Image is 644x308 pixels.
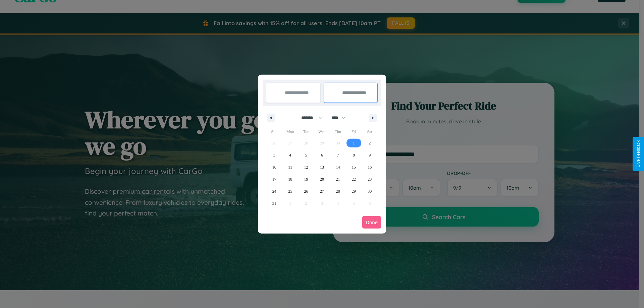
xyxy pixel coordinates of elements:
[321,149,323,161] span: 6
[362,173,378,185] button: 23
[273,149,275,161] span: 3
[288,161,292,173] span: 11
[362,216,381,229] button: Done
[362,149,378,161] button: 9
[362,185,378,197] button: 30
[330,149,346,161] button: 7
[282,185,298,197] button: 25
[304,185,308,197] span: 26
[368,185,372,197] span: 30
[330,173,346,185] button: 21
[282,161,298,173] button: 11
[289,149,291,161] span: 4
[369,137,371,149] span: 2
[320,161,324,173] span: 13
[314,126,330,137] span: Wed
[368,161,372,173] span: 16
[288,185,292,197] span: 25
[272,161,276,173] span: 10
[336,185,340,197] span: 28
[266,173,282,185] button: 17
[298,126,314,137] span: Tue
[314,173,330,185] button: 20
[266,126,282,137] span: Sun
[369,149,371,161] span: 9
[266,161,282,173] button: 10
[330,161,346,173] button: 14
[305,149,307,161] span: 5
[337,149,339,161] span: 7
[636,140,641,168] div: Give Feedback
[266,185,282,197] button: 24
[282,149,298,161] button: 4
[352,185,356,197] span: 29
[320,185,324,197] span: 27
[346,126,362,137] span: Fri
[353,137,355,149] span: 1
[266,197,282,209] button: 31
[362,126,378,137] span: Sat
[362,137,378,149] button: 2
[314,185,330,197] button: 27
[266,149,282,161] button: 3
[320,173,324,185] span: 20
[330,185,346,197] button: 28
[346,161,362,173] button: 15
[282,173,298,185] button: 18
[346,137,362,149] button: 1
[298,173,314,185] button: 19
[330,126,346,137] span: Thu
[314,161,330,173] button: 13
[353,149,355,161] span: 8
[304,173,308,185] span: 19
[346,173,362,185] button: 22
[314,149,330,161] button: 6
[298,161,314,173] button: 12
[336,173,340,185] span: 21
[352,173,356,185] span: 22
[288,173,292,185] span: 18
[282,126,298,137] span: Mon
[336,161,340,173] span: 14
[272,173,276,185] span: 17
[272,185,276,197] span: 24
[272,197,276,209] span: 31
[304,161,308,173] span: 12
[368,173,372,185] span: 23
[298,149,314,161] button: 5
[362,161,378,173] button: 16
[298,185,314,197] button: 26
[346,149,362,161] button: 8
[346,185,362,197] button: 29
[352,161,356,173] span: 15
